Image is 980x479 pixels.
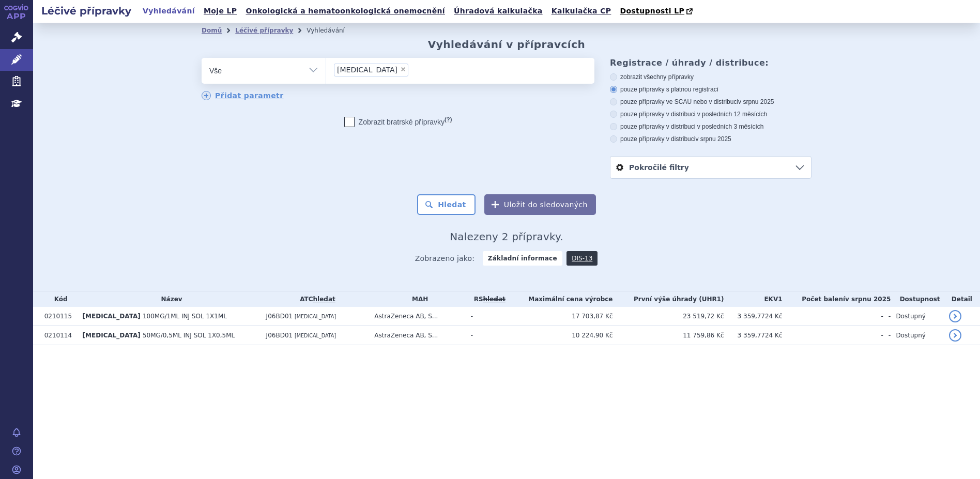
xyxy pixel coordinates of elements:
[369,307,465,326] td: AstraZeneca AB, S...
[39,291,78,307] th: Kód
[483,296,506,303] del: hledat
[295,314,336,319] span: [MEDICAL_DATA]
[695,135,731,143] span: v srpnu 2025
[548,4,615,18] a: Kalkulačka CP
[944,291,980,307] th: Detail
[295,333,336,338] span: [MEDICAL_DATA]
[313,296,335,303] a: hledat
[202,27,222,34] a: Domů
[883,307,891,326] td: -
[428,38,586,51] h2: Vyhledávání v přípravcích
[369,291,465,307] th: MAH
[484,194,596,215] button: Uložit do sledovaných
[466,307,509,326] td: -
[509,307,613,326] td: 17 703,87 Kč
[610,135,811,143] label: pouze přípravky v distribuci
[949,329,961,342] a: detail
[724,307,783,326] td: 3 359,7724 Kč
[617,4,698,19] a: Dostupnosti LP
[724,326,783,345] td: 3 359,7724 Kč
[891,307,943,326] td: Dostupný
[891,326,943,345] td: Dostupný
[417,194,476,215] button: Hledat
[845,296,891,303] span: v srpnu 2025
[466,291,509,307] th: RS
[483,296,506,303] a: vyhledávání neobsahuje žádnou platnou referenční skupinu
[201,4,240,18] a: Moje LP
[39,307,78,326] td: 0210115
[483,251,562,266] strong: Základní informace
[344,117,452,127] label: Zobrazit bratrské přípravky
[783,307,883,326] td: -
[415,251,475,266] span: Zobrazeno jako:
[612,326,724,345] td: 11 759,86 Kč
[949,310,961,322] a: detail
[610,73,811,81] label: zobrazit všechny přípravky
[202,91,284,100] a: Přidat parametr
[509,291,613,307] th: Maximální cena výrobce
[620,7,684,15] span: Dostupnosti LP
[509,326,613,345] td: 10 224,90 Kč
[143,313,227,320] span: 100MG/1ML INJ SOL 1X1ML
[783,291,891,307] th: Počet balení
[307,23,358,38] li: Vyhledávání
[883,326,891,345] td: -
[466,326,509,345] td: -
[891,291,943,307] th: Dostupnost
[266,332,293,339] span: J06BD01
[451,4,546,18] a: Úhradová kalkulačka
[261,291,370,307] th: ATC
[612,307,724,326] td: 23 519,72 Kč
[235,27,293,34] a: Léčivé přípravky
[369,326,465,345] td: AstraZeneca AB, S...
[411,63,417,76] input: [MEDICAL_DATA]
[78,291,261,307] th: Název
[450,230,563,243] span: Nalezeny 2 přípravky.
[610,122,811,131] label: pouze přípravky v distribuci v posledních 3 měsících
[566,251,598,266] a: DIS-13
[610,85,811,94] label: pouze přípravky s platnou registrací
[612,291,724,307] th: První výše úhrady (UHR1)
[610,98,811,106] label: pouze přípravky ve SCAU nebo v distribuci
[610,110,811,118] label: pouze přípravky v distribuci v posledních 12 měsících
[445,116,452,123] abbr: (?)
[33,4,140,18] h2: Léčivé přípravky
[400,66,406,72] span: ×
[610,157,811,178] a: Pokročilé filtry
[242,4,448,18] a: Onkologická a hematoonkologická onemocnění
[266,313,293,320] span: J06BD01
[783,326,883,345] td: -
[738,98,774,105] span: v srpnu 2025
[143,332,235,339] span: 50MG/0,5ML INJ SOL 1X0,5ML
[39,326,78,345] td: 0210114
[83,332,141,339] span: [MEDICAL_DATA]
[140,4,198,18] a: Vyhledávání
[724,291,783,307] th: EKV1
[83,313,141,320] span: [MEDICAL_DATA]
[610,58,811,68] h3: Registrace / úhrady / distribuce:
[337,66,397,73] span: [MEDICAL_DATA]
